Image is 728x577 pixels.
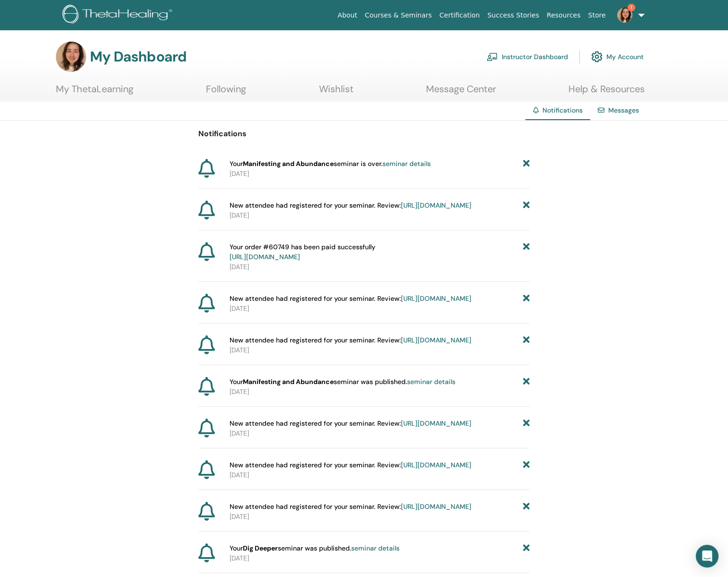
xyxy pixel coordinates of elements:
a: Following [206,83,246,102]
p: [DATE] [230,470,530,480]
a: seminar details [382,159,431,168]
span: New attendee had registered for your seminar. Review: [230,502,471,512]
p: [DATE] [230,262,530,272]
p: [DATE] [230,304,530,314]
a: [URL][DOMAIN_NAME] [401,201,471,210]
span: New attendee had registered for your seminar. Review: [230,294,471,304]
span: Notifications [542,106,583,114]
a: [URL][DOMAIN_NAME] [401,294,471,303]
a: Message Center [426,83,496,102]
p: [DATE] [230,553,530,563]
p: [DATE] [230,512,530,522]
img: cog.svg [591,49,603,65]
span: Your order #60749 has been paid successfully [230,242,375,262]
p: [DATE] [230,345,530,355]
a: Help & Resources [568,83,645,102]
p: [DATE] [230,210,530,220]
span: Your seminar is over. [230,159,431,169]
a: [URL][DOMAIN_NAME] [401,336,471,344]
a: Store [585,7,610,24]
a: [URL][DOMAIN_NAME] [401,502,471,511]
a: My Account [591,46,644,67]
a: [URL][DOMAIN_NAME] [401,419,471,428]
a: Courses & Seminars [361,7,436,24]
span: Your seminar was published. [230,377,455,387]
span: Your seminar was published. [230,543,400,553]
a: [URL][DOMAIN_NAME] [230,253,300,261]
span: 1 [628,4,635,11]
span: New attendee had registered for your seminar. Review: [230,419,471,428]
a: seminar details [407,377,455,386]
strong: Manifesting and Abundance [243,159,334,168]
a: Certification [435,7,483,24]
a: Wishlist [319,83,354,102]
h3: My Dashboard [90,48,186,65]
p: Notifications [198,128,530,140]
a: [URL][DOMAIN_NAME] [401,461,471,469]
span: New attendee had registered for your seminar. Review: [230,335,471,345]
a: About [334,7,361,24]
a: Success Stories [484,7,543,24]
p: [DATE] [230,387,530,397]
img: logo.png [62,5,176,26]
img: chalkboard-teacher.svg [487,52,498,61]
strong: Manifesting and Abundance [243,377,334,386]
div: Open Intercom Messenger [696,545,719,568]
a: Messages [608,106,639,114]
span: New attendee had registered for your seminar. Review: [230,460,471,470]
img: default.jpg [617,8,632,23]
p: [DATE] [230,169,530,179]
a: My ThetaLearning [56,83,133,102]
span: New attendee had registered for your seminar. Review: [230,201,471,210]
a: Instructor Dashboard [487,46,568,67]
img: default.jpg [56,42,86,72]
a: Resources [543,7,585,24]
a: seminar details [351,544,400,552]
p: [DATE] [230,428,530,438]
strong: Dig Deeper [243,544,278,552]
